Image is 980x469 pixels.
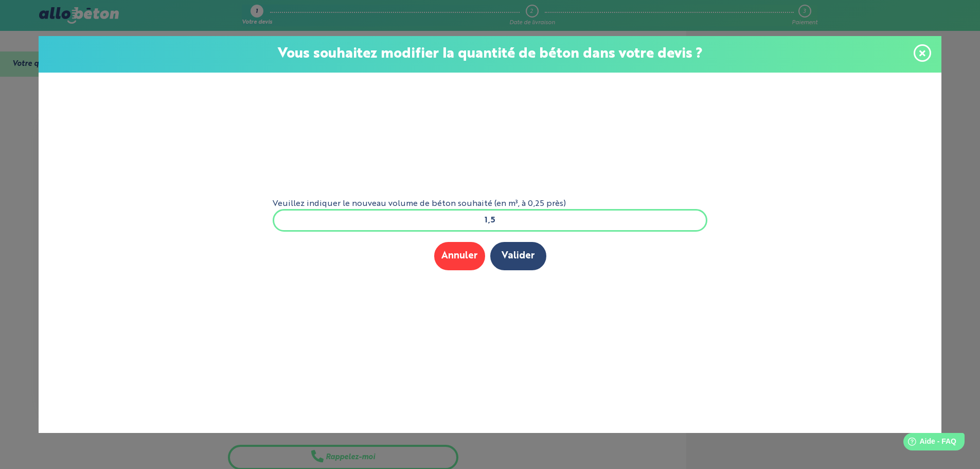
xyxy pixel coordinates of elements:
[49,46,931,62] p: Vous souhaitez modifier la quantité de béton dans votre devis ?
[273,199,708,209] label: Veuillez indiquer le nouveau volume de béton souhaité (en m³, à 0,25 près)
[273,209,708,232] input: xxx
[888,429,969,458] iframe: Help widget launcher
[490,242,546,270] button: Valider
[434,242,485,270] button: Annuler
